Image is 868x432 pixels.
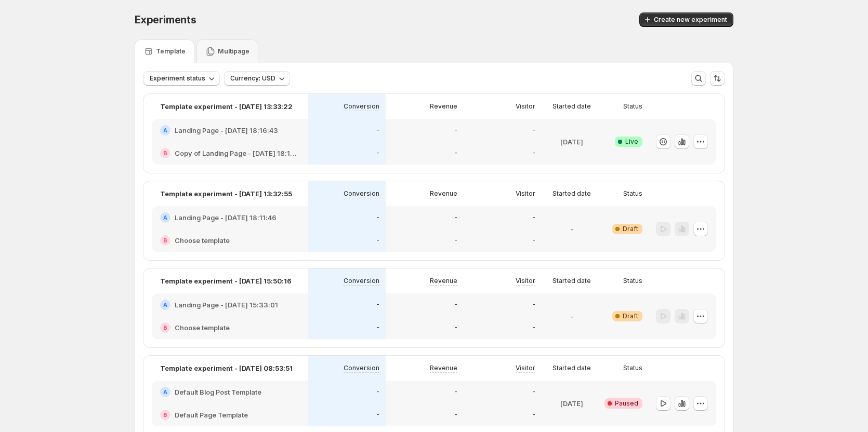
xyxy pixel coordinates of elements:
p: Conversion [344,364,379,372]
p: Multipage [218,47,249,56]
h2: B [163,412,167,418]
span: Create new experiment [654,16,727,24]
p: Status [623,102,642,111]
span: Draft [623,312,638,320]
h2: Default Blog Post Template [175,387,261,397]
p: - [532,301,535,309]
span: Currency: USD [230,74,275,83]
p: - [454,301,457,309]
h2: A [163,214,167,221]
span: Experiment status [150,74,205,83]
span: Paused [615,399,638,408]
p: Conversion [344,277,379,285]
p: - [454,388,457,396]
p: [DATE] [560,398,583,409]
h2: Default Page Template [175,410,248,420]
button: Create new experiment [639,12,733,27]
p: - [376,149,379,157]
span: Draft [623,225,638,233]
h2: Choose template [175,235,230,246]
h2: A [163,302,167,308]
p: - [532,388,535,396]
p: - [532,236,535,245]
p: Visitor [516,190,535,198]
p: - [376,388,379,396]
p: - [532,126,535,134]
p: - [454,126,457,134]
button: Experiment status [143,71,220,86]
p: - [454,411,457,419]
p: Status [623,364,642,372]
p: Visitor [516,364,535,372]
p: Revenue [430,102,457,111]
h2: A [163,389,167,395]
span: Experiments [135,14,196,26]
h2: Choose template [175,322,230,333]
p: Template experiment - [DATE] 15:50:16 [160,276,292,286]
p: - [532,411,535,419]
p: Started date [553,364,591,372]
p: - [454,323,457,332]
p: - [376,411,379,419]
p: - [570,311,573,321]
p: Status [623,277,642,285]
p: - [376,126,379,134]
button: Sort the results [710,71,725,86]
h2: Landing Page - [DATE] 18:11:46 [175,212,277,223]
h2: Landing Page - [DATE] 18:16:43 [175,125,278,136]
p: - [532,323,535,332]
button: Currency: USD [224,71,290,86]
p: Conversion [344,190,379,198]
p: - [454,213,457,222]
h2: Copy of Landing Page - [DATE] 18:16:43 [175,148,299,158]
p: Visitor [516,102,535,111]
p: Started date [553,102,591,111]
h2: Landing Page - [DATE] 15:33:01 [175,300,278,310]
p: Revenue [430,364,457,372]
h2: A [163,127,167,133]
h2: B [163,325,167,331]
p: - [376,301,379,309]
p: Template experiment - [DATE] 13:32:55 [160,188,292,199]
p: - [454,236,457,245]
p: - [454,149,457,157]
p: - [532,149,535,157]
p: Started date [553,277,591,285]
p: - [570,224,573,234]
p: - [376,323,379,332]
p: [DATE] [560,137,583,147]
h2: B [163,150,167,156]
p: Visitor [516,277,535,285]
p: Template [156,47,186,56]
p: - [376,213,379,222]
p: - [376,236,379,245]
p: Conversion [344,102,379,111]
p: Template experiment - [DATE] 13:33:22 [160,101,293,112]
span: Live [625,138,638,146]
p: Template experiment - [DATE] 08:53:51 [160,363,293,373]
p: Revenue [430,277,457,285]
p: - [532,213,535,222]
p: Status [623,190,642,198]
p: Started date [553,190,591,198]
p: Revenue [430,190,457,198]
h2: B [163,237,167,244]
